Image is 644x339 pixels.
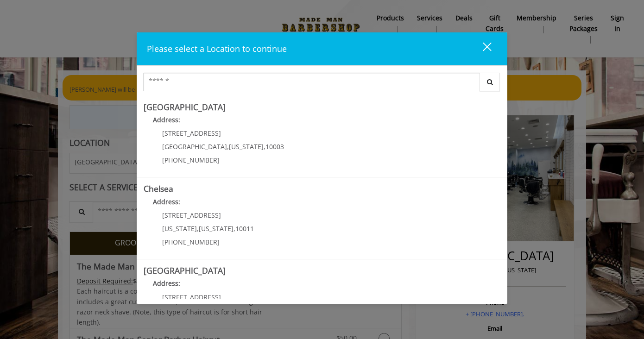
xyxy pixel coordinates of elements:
[144,101,226,113] b: [GEOGRAPHIC_DATA]
[144,265,226,276] b: [GEOGRAPHIC_DATA]
[162,293,221,301] span: [STREET_ADDRESS]
[162,156,220,164] span: [PHONE_NUMBER]
[162,238,220,246] span: [PHONE_NUMBER]
[144,73,500,96] div: Center Select
[153,115,180,124] b: Address:
[234,224,235,233] span: ,
[199,224,234,233] span: [US_STATE]
[153,279,180,288] b: Address:
[227,142,229,151] span: ,
[229,142,264,151] span: [US_STATE]
[144,183,173,194] b: Chelsea
[144,73,480,91] input: Search Center
[162,224,197,233] span: [US_STATE]
[485,79,495,85] i: Search button
[472,42,491,56] div: close dialog
[147,43,287,54] span: Please select a Location to continue
[197,224,199,233] span: ,
[162,129,221,138] span: [STREET_ADDRESS]
[235,224,254,233] span: 10011
[265,142,284,151] span: 10003
[153,197,180,206] b: Address:
[264,142,265,151] span: ,
[162,211,221,220] span: [STREET_ADDRESS]
[162,142,227,151] span: [GEOGRAPHIC_DATA]
[466,39,497,58] button: close dialog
